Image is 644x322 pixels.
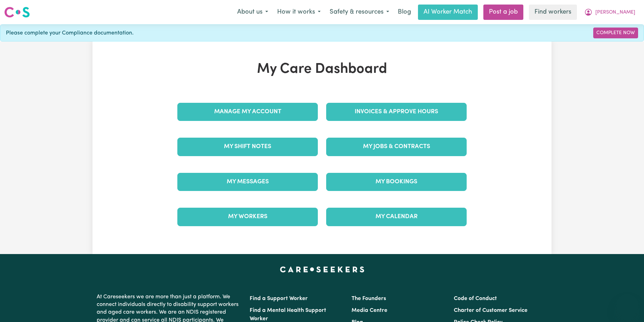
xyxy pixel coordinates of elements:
[177,173,318,191] a: My Messages
[280,267,364,272] a: Careseekers home page
[177,103,318,121] a: Manage My Account
[326,103,467,121] a: Invoices & Approve Hours
[273,5,325,20] button: How it works
[529,5,577,20] a: Find workers
[250,296,308,301] a: Find a Support Worker
[593,28,638,38] a: Complete Now
[394,5,415,20] a: Blog
[177,138,318,156] a: My Shift Notes
[250,308,326,322] a: Find a Mental Health Support Worker
[177,208,318,226] a: My Workers
[326,138,467,156] a: My Jobs & Contracts
[454,308,528,313] a: Charter of Customer Service
[352,296,386,301] a: The Founders
[4,4,30,20] a: Careseekers logo
[4,6,30,18] img: Careseekers logo
[233,5,273,20] button: About us
[325,5,394,20] button: Safety & resources
[616,294,638,316] iframe: Button to launch messaging window
[454,296,497,301] a: Code of Conduct
[326,208,467,226] a: My Calendar
[580,5,640,20] button: My Account
[173,61,471,78] h1: My Care Dashboard
[326,173,467,191] a: My Bookings
[418,5,478,20] a: AI Worker Match
[6,29,134,37] span: Please complete your Compliance documentation.
[483,5,523,20] a: Post a job
[595,9,635,16] span: [PERSON_NAME]
[352,308,387,313] a: Media Centre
